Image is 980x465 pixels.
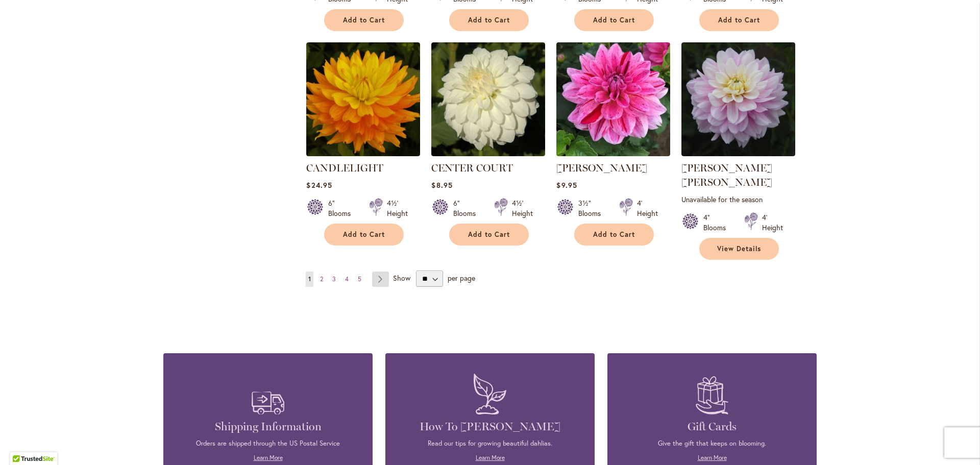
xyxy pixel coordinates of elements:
iframe: Launch Accessibility Center [8,429,36,457]
a: 3 [330,272,338,287]
button: Add to Cart [324,9,404,31]
a: [PERSON_NAME] [PERSON_NAME] [681,162,772,188]
span: $9.95 [556,180,577,190]
button: Add to Cart [699,9,779,31]
a: 5 [355,272,364,287]
a: View Details [699,238,779,260]
span: Show [393,273,410,283]
p: Give the gift that keeps on blooming. [623,439,801,448]
button: Add to Cart [574,224,654,246]
h4: Gift Cards [623,420,801,434]
a: CANDLELIGHT [306,149,420,158]
span: View Details [717,244,761,253]
p: Orders are shipped through the US Postal Service [179,439,357,448]
div: 4½' Height [512,198,533,218]
button: Add to Cart [449,224,529,246]
a: Charlotte Mae [681,149,795,158]
span: Add to Cart [718,16,760,25]
span: 1 [308,275,311,283]
img: CANDLELIGHT [306,42,420,156]
a: CHA CHING [556,149,670,158]
div: 4" Blooms [703,212,732,233]
h4: Shipping Information [179,420,357,434]
span: Add to Cart [593,16,635,25]
span: Add to Cart [593,230,635,239]
span: per page [448,273,475,283]
button: Add to Cart [449,9,529,31]
a: Learn More [698,454,727,461]
h4: How To [PERSON_NAME] [401,420,579,434]
div: 4½' Height [387,198,408,218]
div: 6" Blooms [328,198,357,218]
a: 2 [317,272,326,287]
a: Learn More [476,454,505,461]
div: 4' Height [762,212,783,233]
span: Add to Cart [468,16,510,25]
a: [PERSON_NAME] [556,162,647,174]
span: Add to Cart [343,230,385,239]
span: 2 [320,275,323,283]
div: 3½" Blooms [578,198,607,218]
span: Add to Cart [468,230,510,239]
img: CHA CHING [556,42,670,156]
a: CANDLELIGHT [306,162,383,174]
span: 5 [358,275,361,283]
div: 6" Blooms [453,198,482,218]
img: Charlotte Mae [681,42,795,156]
span: $8.95 [431,180,452,190]
a: 4 [342,272,351,287]
p: Unavailable for the season [681,194,795,204]
button: Add to Cart [324,224,404,246]
span: Add to Cart [343,16,385,25]
p: Read our tips for growing beautiful dahlias. [401,439,579,448]
a: Learn More [254,454,283,461]
span: 4 [345,275,349,283]
span: $24.95 [306,180,332,190]
img: CENTER COURT [431,42,545,156]
span: 3 [332,275,336,283]
button: Add to Cart [574,9,654,31]
div: 4' Height [637,198,658,218]
a: CENTER COURT [431,149,545,158]
a: CENTER COURT [431,162,513,174]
